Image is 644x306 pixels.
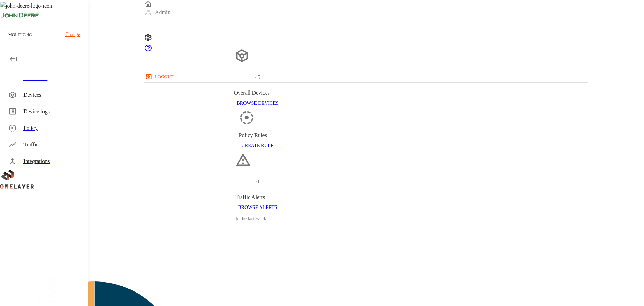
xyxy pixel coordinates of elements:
[239,131,277,140] div: Policy Rules
[235,193,280,201] div: Traffic Alerts
[234,89,281,97] div: Overall Devices
[234,100,281,106] a: BROWSE DEVICES
[144,47,152,53] a: onelayer-support
[239,142,277,148] a: CREATE RULE
[235,204,280,210] a: BROWSE ALERTS
[155,8,170,17] p: Admin
[144,71,588,82] a: logout
[235,214,280,223] h3: In the last week
[239,140,277,152] button: CREATE RULE
[256,178,259,186] p: 0
[234,97,281,110] button: BROWSE DEVICES
[235,201,280,214] button: BROWSE ALERTS
[144,71,176,82] button: logout
[144,47,152,53] span: Support Portal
